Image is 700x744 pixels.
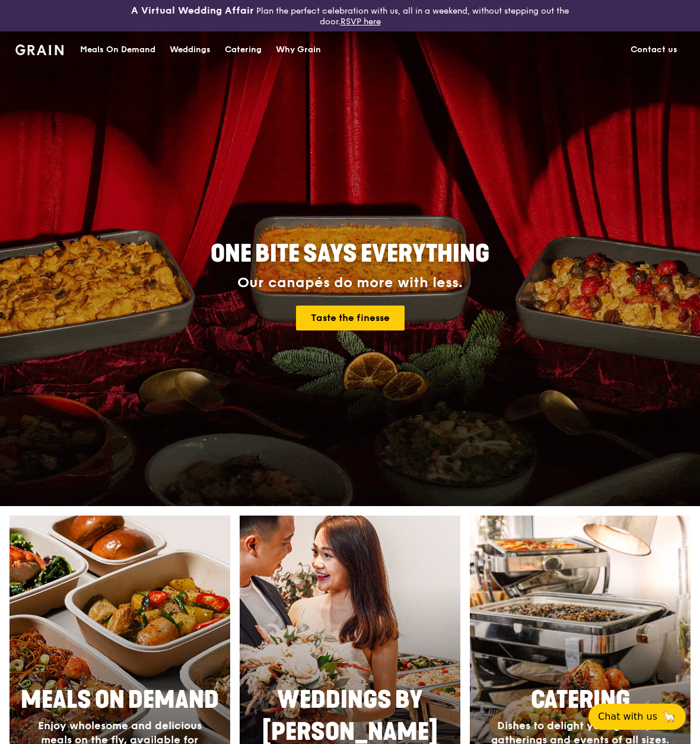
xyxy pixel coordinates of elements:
[531,686,630,714] span: Catering
[225,32,262,68] div: Catering
[163,32,218,68] a: Weddings
[662,710,676,724] span: 🦙
[598,710,657,724] span: Chat with us
[80,32,155,68] div: Meals On Demand
[117,5,584,27] div: Plan the perfect celebration with us, all in a weekend, without stepping out the door.
[269,32,328,68] a: Why Grain
[218,32,269,68] a: Catering
[341,17,381,27] a: RSVP here
[623,32,685,68] a: Contact us
[170,32,211,68] div: Weddings
[15,44,63,55] img: Grain
[15,31,63,66] a: GrainGrain
[131,5,254,17] h3: A Virtual Wedding Affair
[21,686,219,714] span: Meals On Demand
[588,704,686,730] button: Chat with us🦙
[296,306,405,330] a: Taste the finesse
[276,32,321,68] div: Why Grain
